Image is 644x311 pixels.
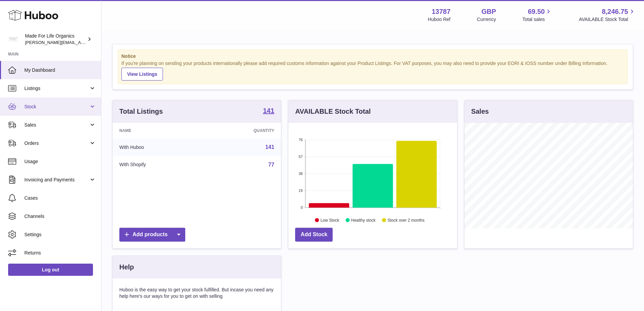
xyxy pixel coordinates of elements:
[579,7,636,23] a: 8,246.75 AVAILABLE Stock Total
[299,155,303,159] text: 57
[268,162,275,168] a: 77
[24,85,89,92] span: Listings
[121,68,163,81] a: View Listings
[428,16,451,23] div: Huboo Ref
[25,33,86,46] div: Made For Life Organics
[204,123,281,138] th: Quantity
[113,123,204,138] th: Name
[24,122,89,128] span: Sales
[8,34,18,44] img: geoff.winwood@madeforlifeorganics.com
[388,218,425,222] text: Stock over 2 months
[477,16,496,23] div: Currency
[24,177,89,183] span: Invoicing and Payments
[522,7,552,23] a: 69.50 Total sales
[320,218,339,222] text: Low Stock
[24,67,96,73] span: My Dashboard
[113,138,204,156] td: With Huboo
[481,7,496,16] strong: GBP
[25,40,172,45] span: [PERSON_NAME][EMAIL_ADDRESS][PERSON_NAME][DOMAIN_NAME]
[299,188,303,193] text: 19
[121,53,624,60] strong: Notice
[351,218,376,222] text: Healthy stock
[263,107,274,114] strong: 141
[119,287,274,299] p: Huboo is the easy way to get your stock fulfilled. But incase you need any help here's our ways f...
[24,250,96,256] span: Returns
[295,107,371,116] h3: AVAILABLE Stock Total
[121,60,624,81] div: If you're planning on sending your products internationally please add required customs informati...
[24,213,96,220] span: Channels
[24,158,96,165] span: Usage
[602,7,628,16] span: 8,246.75
[24,140,89,147] span: Orders
[119,107,163,116] h3: Total Listings
[8,264,93,276] a: Log out
[299,172,303,176] text: 38
[471,107,489,116] h3: Sales
[119,228,185,242] a: Add products
[522,16,552,23] span: Total sales
[263,107,274,115] a: 141
[24,231,96,238] span: Settings
[24,104,89,110] span: Stock
[295,228,333,242] a: Add Stock
[301,205,303,209] text: 0
[299,138,303,142] text: 76
[113,156,204,174] td: With Shopify
[265,144,275,150] a: 141
[528,7,545,16] span: 69.50
[119,263,134,272] h3: Help
[24,195,96,201] span: Cases
[432,7,451,16] strong: 13787
[579,16,636,23] span: AVAILABLE Stock Total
